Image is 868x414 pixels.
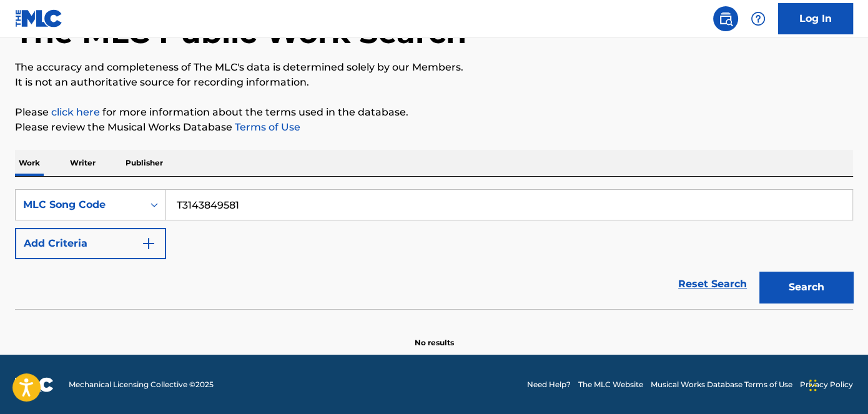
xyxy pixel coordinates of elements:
[66,150,99,176] p: Writer
[15,189,853,309] form: Search Form
[746,6,771,31] div: Help
[809,367,817,404] div: Drag
[232,121,300,133] a: Terms of Use
[51,106,100,118] a: click here
[800,379,853,390] a: Privacy Policy
[69,379,214,390] span: Mechanical Licensing Collective © 2025
[15,105,853,120] p: Please for more information about the terms used in the database.
[718,11,733,26] img: search
[672,270,753,298] a: Reset Search
[778,3,853,34] a: Log In
[23,197,136,212] div: MLC Song Code
[141,236,156,251] img: 9d2ae6d4665cec9f34b9.svg
[527,379,571,390] a: Need Help?
[15,9,63,27] img: MLC Logo
[15,60,853,75] p: The accuracy and completeness of The MLC's data is determined solely by our Members.
[415,322,454,348] p: No results
[15,120,853,135] p: Please review the Musical Works Database
[122,150,167,176] p: Publisher
[713,6,738,31] a: Public Search
[578,379,643,390] a: The MLC Website
[15,228,166,259] button: Add Criteria
[759,272,853,303] button: Search
[15,150,44,176] p: Work
[751,11,766,26] img: help
[15,75,853,90] p: It is not an authoritative source for recording information.
[15,377,54,392] img: logo
[806,354,868,414] iframe: Chat Widget
[651,379,792,390] a: Musical Works Database Terms of Use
